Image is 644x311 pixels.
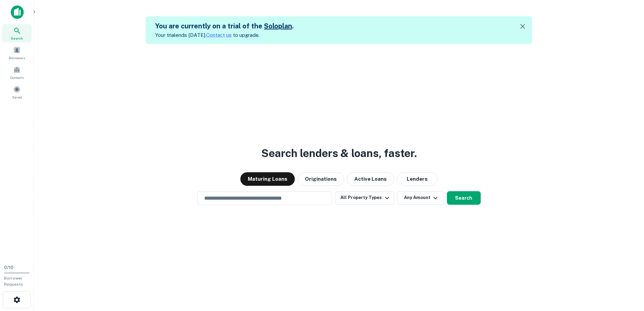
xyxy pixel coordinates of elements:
h5: You are currently on a trial of the . [155,21,294,31]
span: Borrower Requests [4,276,23,287]
span: 0 / 10 [4,265,14,270]
button: Active Loans [347,172,394,186]
a: Contacts [2,63,32,82]
span: Contacts [10,75,24,80]
img: capitalize-icon.png [11,5,24,19]
a: Borrowers [2,44,32,62]
button: Any Amount [397,191,444,205]
button: Maturing Loans [240,172,295,186]
span: Saved [12,94,22,100]
button: Search [447,191,481,205]
button: Originations [297,172,344,186]
a: Contact us [206,32,232,38]
button: Lenders [397,172,437,186]
a: Soloplan [264,22,292,30]
h3: Search lenders & loans, faster. [261,145,417,161]
span: Borrowers [9,55,25,61]
a: Saved [2,83,32,101]
iframe: Chat Widget [610,257,644,289]
span: Search [11,36,23,41]
button: All Property Types [335,191,394,205]
a: Search [2,24,32,42]
p: Your trial ends [DATE]. to upgrade. [155,31,294,39]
